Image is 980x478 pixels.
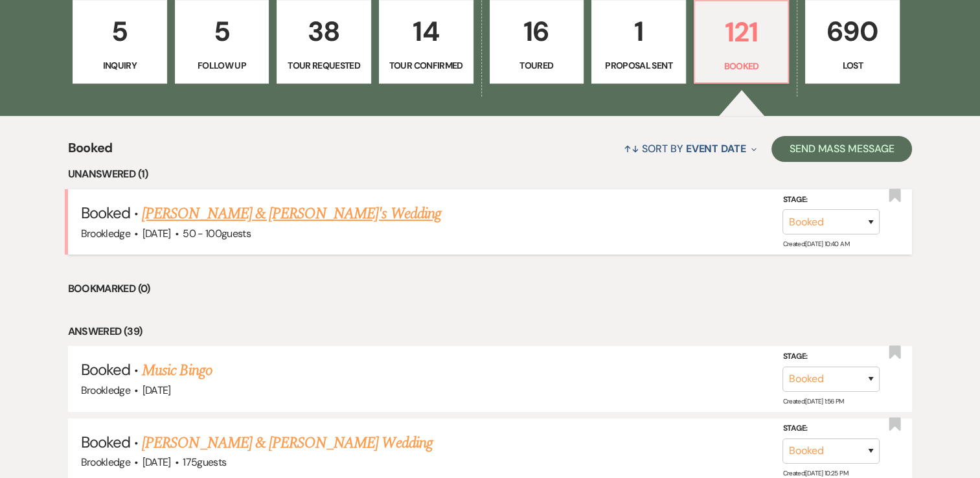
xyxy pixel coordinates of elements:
a: [PERSON_NAME] & [PERSON_NAME]'s Wedding [142,202,441,225]
p: 121 [703,10,781,54]
span: [DATE] [142,227,171,240]
p: Tour Confirmed [387,58,465,73]
button: Sort By Event Date [619,131,761,166]
label: Stage: [782,193,880,207]
button: Send Mass Message [771,136,913,162]
span: [DATE] [142,455,171,469]
span: Event Date [686,142,746,155]
span: Created: [DATE] 10:25 PM [782,469,847,477]
p: Inquiry [81,58,159,73]
li: Unanswered (1) [68,166,913,183]
li: Answered (39) [68,323,913,340]
p: 5 [183,10,261,53]
p: Tour Requested [285,58,363,73]
span: Created: [DATE] 10:40 AM [782,240,849,248]
span: Booked [81,359,130,380]
p: Lost [814,58,891,73]
span: 175 guests [183,455,226,469]
label: Stage: [782,422,880,436]
span: Brookledge [81,383,131,397]
p: 1 [600,10,678,53]
p: Toured [498,58,576,73]
p: 5 [81,10,159,53]
li: Bookmarked (0) [68,280,913,297]
p: Proposal Sent [600,58,678,73]
span: Booked [81,203,130,223]
p: 690 [814,10,891,53]
a: [PERSON_NAME] & [PERSON_NAME] Wedding [142,431,432,455]
p: 38 [285,10,363,53]
span: 50 - 100 guests [183,227,251,240]
span: [DATE] [142,383,171,397]
p: 16 [498,10,576,53]
p: 14 [387,10,465,53]
span: Brookledge [81,455,131,469]
span: Created: [DATE] 1:56 PM [782,397,843,405]
label: Stage: [782,350,880,364]
p: Follow Up [183,58,261,73]
span: Brookledge [81,227,131,240]
a: Music Bingo [142,359,212,382]
span: Booked [81,432,130,452]
p: Booked [703,59,781,73]
span: ↑↓ [624,142,639,155]
span: Booked [68,138,113,166]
